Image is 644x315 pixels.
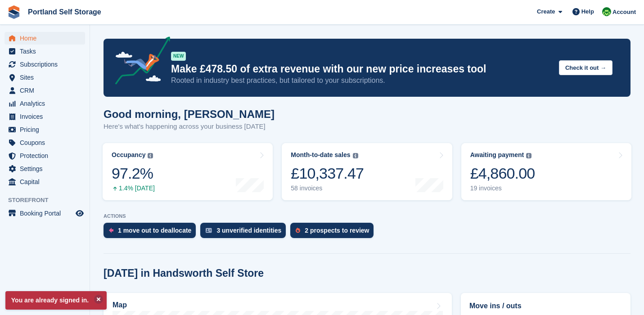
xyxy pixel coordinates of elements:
[469,301,622,311] h2: Move ins / outs
[526,153,531,158] img: icon-info-grey-7440780725fd019a000dd9b08b2336e03edf1995a4989e88bcd33f0948082b44.svg
[602,7,611,16] img: Ryan Stevens
[5,207,85,220] a: menu
[20,45,74,58] span: Tasks
[112,164,155,183] div: 97.2%
[291,151,350,159] div: Month-to-date sales
[5,162,85,175] a: menu
[296,228,300,233] img: prospect-51fa495bee0391a8d652442698ab0144808aea92771e9ea1ae160a38d050c398.svg
[5,71,85,84] a: menu
[20,136,74,149] span: Coupons
[20,175,74,188] span: Capital
[5,32,85,45] a: menu
[171,52,186,61] div: NEW
[24,4,105,19] a: Portland Self Storage
[104,267,264,279] h2: [DATE] in Handsworth Self Store
[5,136,85,149] a: menu
[537,7,555,16] span: Create
[20,32,74,45] span: Home
[206,228,212,233] img: verify_identity-adf6edd0f0f0b5bbfe63781bf79b02c33cf7c696d77639b501bdc392416b5a36.svg
[20,97,74,110] span: Analytics
[200,223,290,243] a: 3 unverified identities
[5,291,107,310] p: You are already signed in.
[612,8,636,17] span: Account
[305,227,369,234] div: 2 prospects to review
[5,123,85,136] a: menu
[108,36,171,88] img: price-adjustments-announcement-icon-8257ccfd72463d97f412b2fc003d46551f7dbcb40ab6d574587a9cd5c0d94...
[291,164,364,183] div: £10,337.47
[103,143,273,200] a: Occupancy 97.2% 1.4% [DATE]
[20,162,74,175] span: Settings
[470,184,535,192] div: 19 invoices
[20,110,74,123] span: Invoices
[5,175,85,188] a: menu
[148,153,153,158] img: icon-info-grey-7440780725fd019a000dd9b08b2336e03edf1995a4989e88bcd33f0948082b44.svg
[104,213,630,219] p: ACTIONS
[8,196,90,205] span: Storefront
[109,228,113,233] img: move_outs_to_deallocate_icon-f764333ba52eb49d3ac5e1228854f67142a1ed5810a6f6cc68b1a99e826820c5.svg
[7,5,21,19] img: stora-icon-8386f47178a22dfd0bd8f6a31ec36ba5ce8667c1dd55bd0f319d3a0aa187defe.svg
[104,223,200,243] a: 1 move out to deallocate
[353,153,358,158] img: icon-info-grey-7440780725fd019a000dd9b08b2336e03edf1995a4989e88bcd33f0948082b44.svg
[104,108,275,120] h1: Good morning, [PERSON_NAME]
[20,123,74,136] span: Pricing
[470,151,524,159] div: Awaiting payment
[470,164,535,183] div: £4,860.00
[290,223,378,243] a: 2 prospects to review
[74,208,85,219] a: Preview store
[20,207,74,220] span: Booking Portal
[461,143,631,200] a: Awaiting payment £4,860.00 19 invoices
[20,84,74,97] span: CRM
[559,60,612,75] button: Check it out →
[5,45,85,58] a: menu
[5,149,85,162] a: menu
[112,184,155,192] div: 1.4% [DATE]
[20,149,74,162] span: Protection
[20,58,74,71] span: Subscriptions
[291,184,364,192] div: 58 invoices
[282,143,452,200] a: Month-to-date sales £10,337.47 58 invoices
[216,227,281,234] div: 3 unverified identities
[5,110,85,123] a: menu
[5,84,85,97] a: menu
[581,7,594,16] span: Help
[5,58,85,71] a: menu
[118,227,191,234] div: 1 move out to deallocate
[171,76,552,85] p: Rooted in industry best practices, but tailored to your subscriptions.
[112,151,145,159] div: Occupancy
[20,71,74,84] span: Sites
[5,97,85,110] a: menu
[104,121,275,132] p: Here's what's happening across your business [DATE]
[171,63,552,76] p: Make £478.50 of extra revenue with our new price increases tool
[113,301,127,309] h2: Map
